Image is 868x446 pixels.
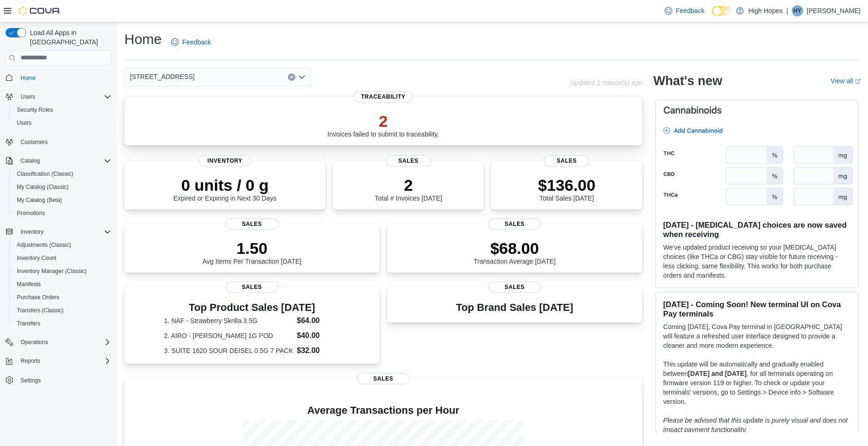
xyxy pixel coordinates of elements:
[17,196,62,204] span: My Catalog (Beta)
[9,194,115,207] button: My Catalog (Beta)
[17,355,111,367] span: Reports
[9,304,115,317] button: Transfers (Classic)
[164,331,293,340] dt: 2. AIRO - [PERSON_NAME] 1G POD
[21,93,35,101] span: Users
[13,117,111,129] span: Users
[9,103,115,116] button: Security Roles
[9,291,115,304] button: Purchase Orders
[748,5,782,16] p: High Hopes
[21,138,48,146] span: Customers
[9,116,115,129] button: Users
[792,5,803,16] div: Hannah York
[164,316,293,325] dt: 1. NAF - Strawberry Skrilla 3.5G
[17,241,71,249] span: Adjustments (Classic)
[2,135,115,149] button: Customers
[13,104,111,115] span: Security Roles
[786,5,788,16] p: |
[794,5,802,16] span: HY
[17,337,111,348] span: Operations
[182,37,211,47] span: Feedback
[13,208,111,219] span: Promotions
[297,330,340,341] dd: $40.00
[13,292,63,303] a: Purchase Orders
[164,302,340,313] h3: Top Product Sales [DATE]
[17,281,41,288] span: Manifests
[653,73,722,88] h2: What's new
[13,279,111,290] span: Manifests
[13,318,111,329] span: Transfers
[17,119,31,127] span: Users
[202,239,301,265] div: Avg Items Per Transaction [DATE]
[13,305,67,316] a: Transfers (Classic)
[13,104,57,115] a: Security Roles
[676,6,704,15] span: Feedback
[13,117,35,129] a: Users
[663,322,851,350] p: Coming [DATE], Cova Pay terminal in [GEOGRAPHIC_DATA] will feature a refreshed user interface des...
[17,155,111,166] span: Catalog
[226,218,278,230] span: Sales
[663,300,851,318] h3: [DATE] - Coming Soon! New terminal UI on Cova Pay terminals
[17,226,111,237] span: Inventory
[328,112,439,138] div: Invoices failed to submit to traceability.
[9,317,115,330] button: Transfers
[17,155,43,166] button: Catalog
[9,180,115,194] button: My Catalog (Classic)
[288,73,295,81] button: Clear input
[9,207,115,220] button: Promotions
[570,79,642,86] p: Updated 1 minute(s) ago
[21,228,43,236] span: Inventory
[2,336,115,349] button: Operations
[663,220,851,239] h3: [DATE] - [MEDICAL_DATA] choices are now saved when receiving
[21,357,40,365] span: Reports
[17,307,64,314] span: Transfers (Classic)
[9,265,115,278] button: Inventory Manager (Classic)
[17,72,39,84] a: Home
[17,337,52,348] button: Operations
[661,1,708,20] a: Feedback
[13,305,111,316] span: Transfers (Classic)
[831,77,861,85] a: View allExternal link
[130,71,194,82] span: [STREET_ADDRESS]
[13,252,60,264] a: Inventory Count
[13,181,111,193] span: My Catalog (Classic)
[132,405,635,416] h4: Average Transactions per Hour
[199,155,251,166] span: Inventory
[17,294,59,301] span: Purchase Orders
[807,5,861,16] p: [PERSON_NAME]
[21,377,41,384] span: Settings
[297,315,340,326] dd: $64.00
[226,281,278,293] span: Sales
[712,16,712,16] span: Dark Mode
[13,252,111,264] span: Inventory Count
[2,225,115,238] button: Inventory
[538,176,595,194] p: $136.00
[473,239,556,258] p: $68.00
[473,239,556,265] div: Transaction Average [DATE]
[688,370,746,377] strong: [DATE] and [DATE]
[374,176,442,202] div: Total # Invoices [DATE]
[202,239,301,258] p: 1.50
[2,71,115,85] button: Home
[17,375,44,386] a: Settings
[124,30,162,49] h1: Home
[855,79,861,84] svg: External link
[13,266,91,277] a: Inventory Manager (Classic)
[9,238,115,252] button: Adjustments (Classic)
[173,176,277,202] div: Expired or Expiring in Next 30 Days
[13,279,44,290] a: Manifests
[17,106,53,114] span: Security Roles
[13,194,111,206] span: My Catalog (Beta)
[17,254,57,262] span: Inventory Count
[17,320,40,327] span: Transfers
[328,112,439,130] p: 2
[9,278,115,291] button: Manifests
[17,170,73,178] span: Classification (Classic)
[488,281,541,293] span: Sales
[26,28,111,47] span: Load All Apps in [GEOGRAPHIC_DATA]
[17,355,44,367] button: Reports
[374,176,442,194] p: 2
[13,181,72,193] a: My Catalog (Classic)
[17,91,111,102] span: Users
[17,136,111,148] span: Customers
[357,373,409,384] span: Sales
